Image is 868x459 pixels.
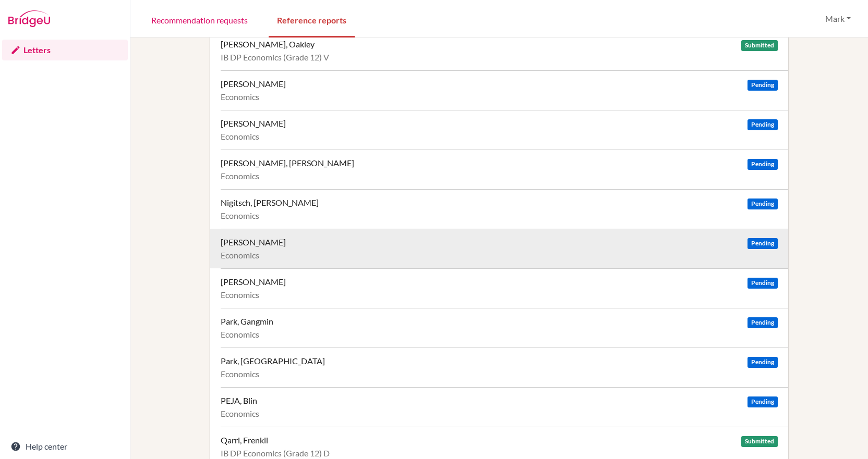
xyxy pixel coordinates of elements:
[221,52,778,63] div: IB DP Economics (Grade 12) V
[221,39,315,49] div: [PERSON_NAME], Oakley
[221,408,778,419] div: Economics
[221,31,788,70] a: [PERSON_NAME], Oakley Submitted IB DP Economics (Grade 12) V
[221,118,286,129] div: [PERSON_NAME]
[221,329,778,340] div: Economics
[269,2,355,38] a: Reference reports
[221,150,788,189] a: [PERSON_NAME], [PERSON_NAME] Pending Economics
[221,316,273,327] div: Park, Gangmin
[748,317,778,328] span: Pending
[221,290,778,300] div: Economics
[748,396,778,407] span: Pending
[221,92,778,102] div: Economics
[748,80,778,91] span: Pending
[748,238,778,249] span: Pending
[221,79,286,89] div: [PERSON_NAME]
[221,70,788,110] a: [PERSON_NAME] Pending Economics
[221,197,319,208] div: Nigitsch, [PERSON_NAME]
[8,10,50,27] img: Bridge-U
[2,40,128,60] a: Letters
[221,268,788,308] a: [PERSON_NAME] Pending Economics
[221,448,778,458] div: IB DP Economics (Grade 12) D
[221,348,788,387] a: Park, [GEOGRAPHIC_DATA] Pending Economics
[221,110,788,150] a: [PERSON_NAME] Pending Economics
[221,210,778,221] div: Economics
[748,119,778,130] span: Pending
[221,387,788,427] a: PEJA, Blin Pending Economics
[221,158,354,168] div: [PERSON_NAME], [PERSON_NAME]
[221,395,257,406] div: PEJA, Blin
[221,356,325,366] div: Park, [GEOGRAPHIC_DATA]
[221,189,788,229] a: Nigitsch, [PERSON_NAME] Pending Economics
[221,277,286,287] div: [PERSON_NAME]
[741,436,778,447] span: Submitted
[2,436,128,457] a: Help center
[143,2,256,38] a: Recommendation requests
[748,357,778,368] span: Pending
[748,199,778,209] span: Pending
[221,308,788,348] a: Park, Gangmin Pending Economics
[221,369,778,379] div: Economics
[748,159,778,170] span: Pending
[221,435,268,445] div: Qarri, Frenkli
[221,250,778,260] div: Economics
[221,171,778,181] div: Economics
[821,9,855,29] button: Mark
[221,229,788,268] a: [PERSON_NAME] Pending Economics
[741,40,778,51] span: Submitted
[221,131,778,142] div: Economics
[221,237,286,247] div: [PERSON_NAME]
[748,278,778,289] span: Pending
